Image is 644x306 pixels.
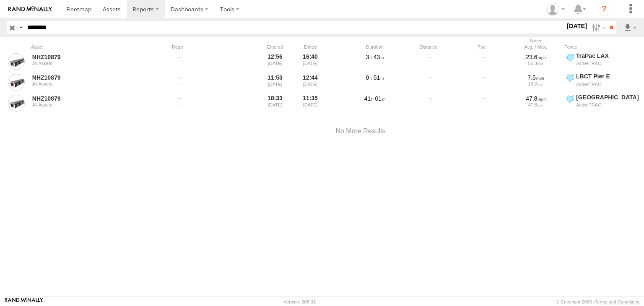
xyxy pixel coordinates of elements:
div: © Copyright 2025 - [556,299,639,304]
span: 0 [366,74,372,81]
a: NHZ10879 [32,95,147,102]
div: 12:44 [DATE] [294,73,326,92]
a: NHZ10879 [32,53,147,61]
label: Search Query [18,21,24,34]
span: 3 [366,54,372,60]
div: 55.3 [512,61,560,66]
div: 12:56 [DATE] [259,52,291,71]
div: All Assets [32,61,147,66]
label: Export results as... [623,21,637,34]
div: Rego [172,44,256,50]
span: 51 [374,74,384,81]
div: Zulema McIntosch [543,3,568,16]
a: Terms and Conditions [595,299,639,304]
div: 18:33 [DATE] [259,93,291,113]
div: 11:35 [DATE] [294,93,326,113]
a: NHZ10879 [32,74,147,81]
div: 47.8 [512,102,560,107]
div: 16.2 [512,81,560,86]
div: Duration [350,44,400,50]
label: [DATE] [565,21,589,31]
span: 43 [374,54,384,60]
span: 41 [364,95,374,102]
img: rand-logo.svg [8,6,52,12]
div: All Assets [32,81,147,86]
span: 01 [375,95,386,102]
div: Distance [403,44,454,50]
div: 16:40 [DATE] [294,52,326,71]
div: 47.8 [512,95,560,102]
div: 23.6 [512,53,560,61]
div: 11:53 [DATE] [259,73,291,92]
div: Exited [294,44,326,50]
i: ? [597,3,611,16]
a: Visit our Website [5,298,43,306]
label: Search Filter Options [589,21,607,34]
div: 7.5 [512,74,560,81]
div: Fuel [457,44,507,50]
div: Version: 308.01 [284,299,316,304]
div: Asset [31,44,148,50]
div: Entered [259,44,291,50]
div: All Assets [32,102,147,107]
